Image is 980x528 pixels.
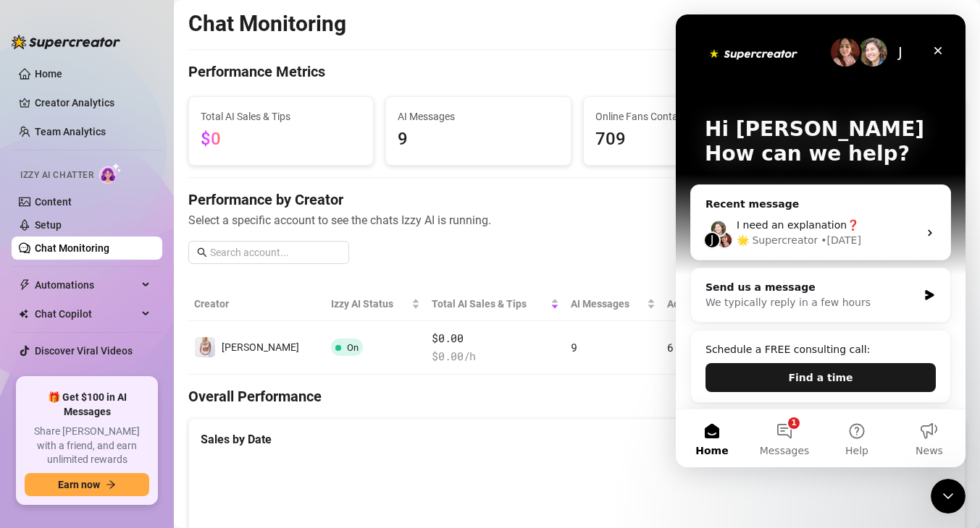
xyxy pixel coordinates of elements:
iframe: Intercom live chat [676,14,966,467]
a: Team Analytics [35,126,106,137]
div: Sales by Date [201,430,953,448]
span: Izzy AI Status [331,296,409,312]
span: [PERSON_NAME] [222,341,299,353]
img: Chat Copilot [19,309,28,319]
a: Discover Viral Videos [35,345,133,357]
span: Total AI Sales & Tips [432,296,548,312]
span: Share [PERSON_NAME] with a friend, and earn unlimited rewards [25,425,149,467]
iframe: Intercom live chat [931,479,966,514]
th: Active Chats [661,287,757,321]
span: Automations [35,273,138,297]
h4: Performance Metrics [188,61,325,85]
a: Setup [35,219,62,231]
th: Creator [188,287,325,321]
img: ashley [195,337,215,357]
th: Izzy AI Status [325,287,426,321]
span: Online Fans Contacted [595,108,756,124]
span: Izzy AI Chatter [20,169,93,182]
span: 9 [571,340,577,354]
h4: Overall Performance [188,386,966,406]
span: AI Messages [571,296,644,312]
span: 🎁 Get $100 in AI Messages [25,391,149,419]
span: Total AI Sales & Tips [201,108,361,124]
span: $0.00 [432,330,559,347]
span: arrow-right [106,480,116,490]
span: On [347,342,359,353]
h4: Performance by Creator [188,190,966,210]
a: Creator Analytics [35,91,151,114]
span: $ 0.00 /h [432,348,559,365]
span: search [197,247,207,257]
th: Total AI Sales & Tips [426,287,565,321]
input: Search account... [210,244,340,260]
a: Chat Monitoring [35,242,109,254]
span: 709 [595,126,756,153]
span: 9 [398,126,558,153]
span: Chat Copilot [35,302,138,325]
span: AI Messages [398,108,558,124]
span: $0 [201,129,221,149]
a: Home [35,68,62,80]
a: Content [35,196,72,208]
span: Active Chats [667,296,740,312]
button: Earn nowarrow-right [25,473,149,496]
span: Select a specific account to see the chats Izzy AI is running. [188,211,966,229]
span: thunderbolt [19,279,30,291]
th: AI Messages [565,287,661,321]
span: Earn now [58,479,100,490]
img: logo-BBDzfeDw.svg [12,35,120,49]
span: 6 [667,340,674,354]
img: AI Chatter [99,163,122,184]
h2: Chat Monitoring [188,10,346,38]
